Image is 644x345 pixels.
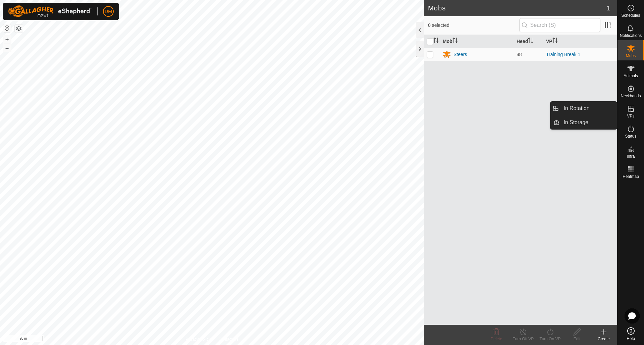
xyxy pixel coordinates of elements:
th: Head [514,35,543,48]
a: Contact Us [219,336,238,342]
span: In Rotation [563,104,589,112]
div: Create [590,336,617,342]
p-sorticon: Activate to sort [433,39,439,44]
p-sorticon: Activate to sort [552,39,558,44]
span: Schedules [621,13,640,17]
span: Mobs [626,54,636,58]
span: Delete [491,337,502,341]
span: In Storage [563,118,588,127]
a: In Rotation [559,102,617,115]
div: Turn Off VP [510,336,537,342]
a: Training Break 1 [546,52,580,57]
span: 0 selected [428,22,519,29]
th: VP [543,35,617,48]
button: Map Layers [15,24,23,33]
div: Turn On VP [537,336,563,342]
span: Animals [624,74,638,78]
li: In Storage [550,116,617,129]
li: In Rotation [550,102,617,115]
p-sorticon: Activate to sort [452,39,458,44]
span: 1 [607,3,610,13]
span: Help [627,337,635,341]
span: DM [105,8,112,15]
button: Reset Map [3,24,11,32]
a: Help [618,325,644,343]
span: Heatmap [623,175,639,179]
span: Neckbands [621,94,641,98]
button: + [3,35,11,43]
span: Notifications [620,34,642,38]
a: Privacy Policy [185,336,211,342]
img: Gallagher Logo [8,5,92,17]
p-sorticon: Activate to sort [528,39,533,44]
th: Mob [440,35,514,48]
div: Edit [563,336,590,342]
a: In Storage [559,116,617,129]
span: Status [625,134,636,138]
h2: Mobs [428,4,607,12]
button: – [3,44,11,52]
input: Search (S) [519,18,600,32]
span: Infra [627,154,635,158]
span: 88 [517,52,522,57]
div: Steers [453,51,467,58]
span: VPs [627,114,634,118]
